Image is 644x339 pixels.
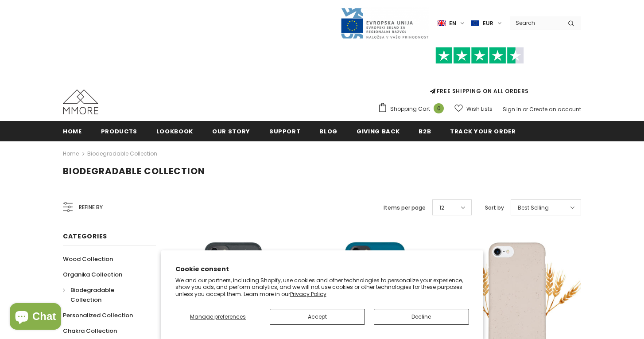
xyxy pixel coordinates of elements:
button: Accept [270,309,365,325]
span: or [523,105,528,113]
a: Home [63,148,79,159]
img: MMORE Cases [63,90,98,114]
iframe: Customer reviews powered by Trustpilot [378,64,581,87]
span: Giving back [357,127,400,136]
span: en [449,19,456,28]
span: Lookbook [156,127,193,136]
a: Create an account [529,105,581,113]
span: Shopping Cart [390,105,430,113]
span: Organika Collection [63,270,122,279]
span: B2B [419,127,431,136]
span: Our Story [212,127,250,136]
span: Wish Lists [466,105,493,113]
span: Chakra Collection [63,327,117,335]
a: Wood Collection [63,251,113,267]
span: EUR [483,19,493,28]
label: Sort by [485,203,504,212]
span: Biodegradable Collection [70,286,114,304]
span: 12 [439,203,444,212]
p: We and our partners, including Shopify, use cookies and other technologies to personalize your ex... [175,277,469,298]
a: Shopping Cart 0 [378,102,448,116]
img: Trust Pilot Stars [435,47,524,64]
a: Lookbook [156,121,193,141]
span: Products [101,127,137,136]
a: Sign In [503,105,521,113]
a: Wish Lists [454,101,493,117]
img: i-lang-1.png [438,19,446,27]
a: Biodegradable Collection [63,282,146,308]
span: Refine by [79,203,103,212]
span: Manage preferences [190,313,246,320]
span: Categories [63,232,107,241]
a: Track your order [450,121,516,141]
button: Decline [374,309,469,325]
a: Blog [319,121,338,141]
span: Home [63,127,82,136]
a: Chakra Collection [63,323,117,339]
a: Privacy Policy [290,290,326,298]
h2: Cookie consent [175,265,469,274]
a: Biodegradable Collection [87,150,157,157]
button: Manage preferences [175,309,261,325]
span: Personalized Collection [63,311,133,320]
a: Javni Razpis [340,19,429,27]
inbox-online-store-chat: Shopify online store chat [7,303,64,332]
a: Home [63,121,82,141]
a: Personalized Collection [63,308,133,323]
span: FREE SHIPPING ON ALL ORDERS [378,51,581,95]
a: Our Story [212,121,250,141]
span: Wood Collection [63,255,113,263]
a: Products [101,121,137,141]
span: Blog [319,127,338,136]
input: Search Site [510,16,561,29]
span: Biodegradable Collection [63,165,205,177]
a: B2B [419,121,431,141]
span: support [269,127,301,136]
a: Organika Collection [63,267,122,282]
a: Giving back [357,121,400,141]
img: Javni Razpis [340,7,429,39]
a: support [269,121,301,141]
label: Items per page [384,203,426,212]
span: Track your order [450,127,516,136]
span: 0 [434,103,444,113]
span: Best Selling [518,203,549,212]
